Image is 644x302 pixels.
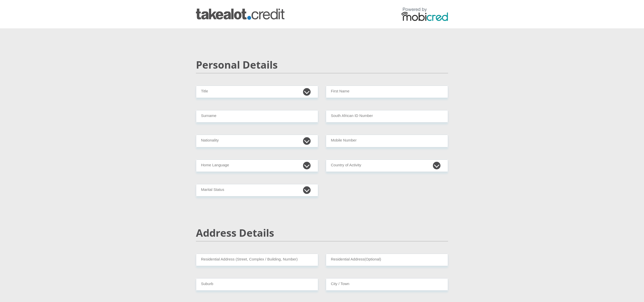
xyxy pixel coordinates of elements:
input: Valid residential address [196,254,318,266]
img: takealot_credit logo [196,9,285,20]
input: ID Number [326,110,448,123]
img: powered by mobicred logo [401,7,448,21]
input: City [326,278,448,291]
input: Address line 2 (Optional) [326,254,448,266]
input: Surname [196,110,318,123]
h2: Address Details [196,227,448,239]
input: Suburb [196,278,318,291]
h2: Personal Details [196,59,448,71]
input: Contact Number [326,135,448,147]
input: First Name [326,86,448,98]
